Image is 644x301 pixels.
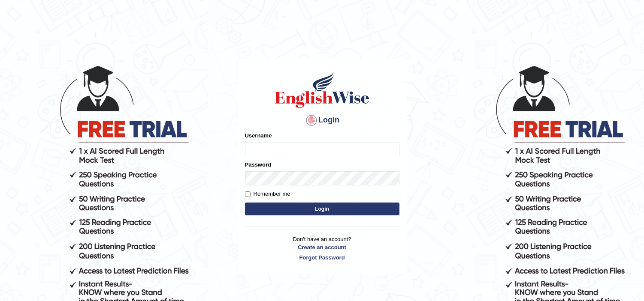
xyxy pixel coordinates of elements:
[245,243,399,251] a: Create an account
[245,203,399,215] button: Login
[245,253,399,262] a: Forgot Password
[245,190,290,198] label: Remember me
[245,235,399,262] p: Don't have an account?
[245,161,271,169] label: Password
[245,191,251,197] input: Remember me
[273,71,371,109] img: Logo of English Wise sign in for intelligent practice with AI
[245,131,272,140] label: Username
[245,113,399,127] h4: Login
